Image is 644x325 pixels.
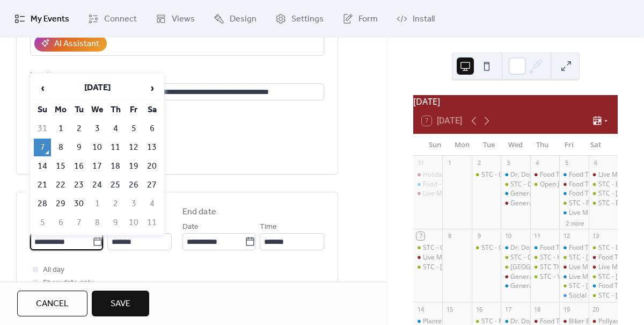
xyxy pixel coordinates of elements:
[148,4,203,33] a: Views
[559,281,588,291] div: STC - Warren Douglas Band @ Fri Sep 12, 2025 7pm - 10pm (CDT)
[423,189,592,198] div: Live Music - [PERSON_NAME] @ [DATE] 2pm - 5pm (CDT)
[592,159,600,167] div: 6
[501,189,530,198] div: General Knowledge - Roselle @ Wed Sep 3, 2025 7pm - 9pm (CDT)
[501,263,530,272] div: STC - Stadium Street Eats @ Wed Sep 10, 2025 6pm - 9pm (CDT)
[413,13,435,26] span: Install
[555,134,582,156] div: Fri
[172,13,195,26] span: Views
[530,263,559,272] div: STC THEME NIGHT - YACHT ROCK @ Thu Sep 11, 2025 6pm - 10pm (CDT)
[592,232,600,240] div: 13
[589,180,618,189] div: STC - Brew Town Bites @ Sat Sep 6, 2025 2pm - 7pm (CDT)
[70,214,87,232] td: 7
[475,159,483,167] div: 2
[559,272,588,281] div: Live Music - JD Kostyk - Roselle @ Fri Sep 12, 2025 7pm - 10pm (CDT)
[562,305,570,313] div: 19
[107,139,124,156] td: 11
[182,221,199,234] span: Date
[472,243,501,252] div: STC - General Knowledge Trivia @ Tue Sep 9, 2025 7pm - 9pm (CDT)
[389,4,443,33] a: Install
[589,272,618,281] div: STC - Billy Denton @ Sat Sep 13, 2025 2pm - 5pm (CDT)
[80,4,145,33] a: Connect
[52,214,69,232] td: 6
[125,214,142,232] td: 10
[125,139,142,156] td: 12
[562,159,570,167] div: 5
[423,170,564,179] div: Holiday Taproom Hours 12pm -10pm @ [DATE]
[559,263,588,272] div: Live Music - Dan Colles - Lemont @ Fri Sep 12, 2025 7pm - 10pm (CDT)
[445,232,453,240] div: 8
[475,305,483,313] div: 16
[501,180,530,189] div: STC - Charity Bike Ride with Sammy's Bikes @ Weekly from 6pm to 7:30pm on Wednesday from Wed May ...
[445,159,453,167] div: 1
[52,176,69,194] td: 22
[52,77,142,100] th: [DATE]
[413,263,442,272] div: STC - Hunt House Creative Arts Center Adult Band Showcase @ Sun Sep 7, 2025 5pm - 7pm (CDT)STC - ...
[449,134,475,156] div: Mon
[413,189,442,198] div: Live Music - Shawn Salmon - Lemont @ Sun Aug 31, 2025 2pm - 5pm (CDT)
[423,243,595,252] div: STC - Outdoor Doggie Dining class @ 1pm - 2:30pm (CDT)
[34,139,51,156] td: 7
[107,157,124,175] td: 18
[52,139,69,156] td: 8
[589,281,618,291] div: Food Truck - Chuck’s Wood Fired Pizza - Roselle @ Sat Sep 13, 2025 5pm - 8pm (CST)
[559,253,588,262] div: STC - Pierogi Rig @ Fri Sep 12, 2025 5pm - 9pm (CDT)
[107,195,124,213] td: 2
[34,35,107,52] button: AI Assistant
[559,243,588,252] div: Food Truck - Da Wing Wagon/ Launch party - Roselle @ Fri Sep 12, 2025 5pm - 9pm (CDT)
[445,305,453,313] div: 15
[589,253,618,262] div: Food Truck - Happy Times - Lemont @ Sat Sep 13, 2025 2pm - 6pm (CDT)
[589,199,618,208] div: STC - EXHALE @ Sat Sep 6, 2025 7pm - 10pm (CDT)
[143,139,160,156] td: 13
[30,69,322,82] div: Location
[501,199,530,208] div: General Knowledge Trivia - Lemont @ Wed Sep 3, 2025 7pm - 9pm (CDT)
[533,159,541,167] div: 4
[70,176,87,194] td: 23
[52,101,69,119] th: Mo
[143,157,160,175] td: 20
[107,120,124,138] td: 4
[562,232,570,240] div: 12
[358,13,378,26] span: Form
[31,13,69,26] span: My Events
[502,134,529,156] div: Wed
[559,189,588,198] div: Food Truck- Uncle Cams Sandwiches - Roselle @ Fri Sep 5, 2025 5pm - 9pm (CDT)
[43,277,93,290] span: Show date only
[504,305,512,313] div: 17
[559,208,588,218] div: Live Music - Billy Denton - Roselle @ Fri Sep 5, 2025 7pm - 10pm (CDT)
[34,157,51,175] td: 14
[413,95,618,108] div: [DATE]
[530,180,559,189] div: Open Jam with Sam Wyatt @ STC @ Thu Sep 4, 2025 7pm - 11pm (CDT)
[89,157,106,175] td: 17
[34,195,51,213] td: 28
[125,120,142,138] td: 5
[125,101,142,119] th: Fr
[34,176,51,194] td: 21
[125,176,142,194] td: 26
[107,101,124,119] th: Th
[143,214,160,232] td: 11
[413,180,442,189] div: Food - Good Stuff Eats - Roselle @ Sun Aug 31, 2025 1pm - 4pm (CDT)
[92,291,149,316] button: Save
[559,170,588,179] div: Food Truck - Koris Koop -Roselle @ Fri Sep 5, 2025 5pm - 9pm (CDT)
[530,272,559,281] div: STC - Yacht Rockettes @ Thu Sep 11, 2025 7pm - 10pm (CDT)
[472,170,501,179] div: STC - General Knowledge Trivia @ Tue Sep 2, 2025 7pm - 9pm (CDT)
[17,291,87,316] a: Cancel
[561,218,588,227] button: 2 more
[416,305,425,313] div: 14
[182,206,216,219] div: End date
[589,189,618,198] div: STC - Terry Byrne @ Sat Sep 6, 2025 2pm - 5pm (CDT)
[416,159,425,167] div: 31
[501,243,530,252] div: Dr. Dog’s Food Truck - Roselle @ Weekly from 6pm to 9pm
[559,291,588,300] div: Social - Magician Pat Flanagan @ Fri Sep 12, 2025 8pm - 10:30pm (CDT)
[260,221,277,234] span: Time
[334,4,386,33] a: Form
[589,243,618,252] div: STC - Dark Horse Grill @ Sat Sep 13, 2025 1pm - 5pm (CDT)
[423,180,598,189] div: Food - Good Stuff Eats - Roselle @ [DATE] 1pm - 4pm (CDT)
[413,253,442,262] div: Live Music - Dylan Raymond - Lemont @ Sun Sep 7, 2025 2pm - 4pm (CDT)
[501,272,530,281] div: General Knowledge Trivia - Lemont @ Wed Sep 10, 2025 7pm - 9pm (CDT)
[143,120,160,138] td: 6
[589,170,618,179] div: Live Music- InFunktious Duo - Lemont @ Sat Sep 6, 2025 2pm - 5pm (CDT)
[143,195,160,213] td: 4
[70,157,87,175] td: 16
[52,120,69,138] td: 1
